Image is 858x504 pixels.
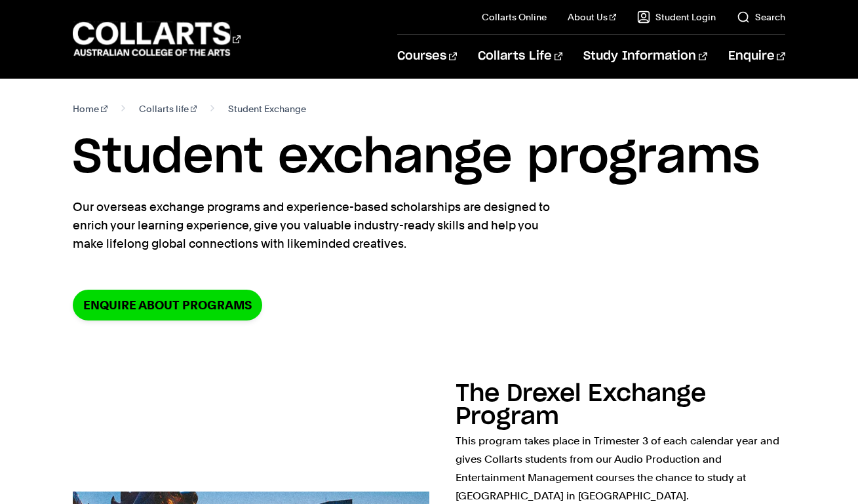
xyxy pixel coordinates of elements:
a: Home [73,100,107,118]
a: Study Information [583,35,707,78]
a: Collarts Online [482,10,547,24]
a: Collarts Life [478,35,562,78]
a: About Us [568,10,616,24]
p: Our overseas exchange programs and experience-based scholarships are designed to enrich your lear... [73,198,551,253]
a: Courses [397,35,457,78]
div: Go to homepage [73,20,241,58]
a: Enquire about programs [73,290,262,320]
span: Student Exchange [228,100,306,118]
a: Student Login [637,10,716,24]
a: Enquire [728,35,785,78]
a: Search [737,10,785,24]
h2: The Drexel Exchange Program [456,382,706,429]
a: Collarts life [139,100,197,118]
h1: Student exchange programs [73,128,785,187]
